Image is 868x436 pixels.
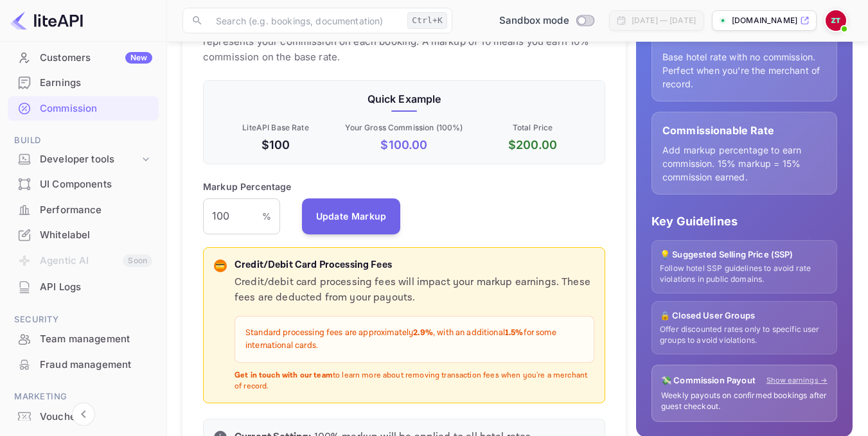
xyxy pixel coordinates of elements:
p: $ 200.00 [471,136,594,153]
div: Whitelabel [8,223,159,248]
p: Base hotel rate with no commission. Perfect when you're the merchant of record. [662,50,826,91]
input: Search (e.g. bookings, documentation) [208,8,402,33]
div: Vouchers [8,405,159,430]
p: Offer discounted rates only to specific user groups to avoid violations. [660,324,829,346]
div: Switch to Production mode [494,13,599,28]
span: Build [8,134,159,148]
p: to learn more about removing transaction fees when you're a merchant of record. [235,371,594,392]
strong: 1.5% [505,327,524,338]
div: API Logs [8,275,159,300]
strong: 2.9% [413,327,433,338]
p: Follow hotel SSP guidelines to avoid rate violations in public domains. [660,263,829,285]
a: Team management [8,327,159,351]
a: Commission [8,96,159,120]
div: UI Components [8,172,159,197]
div: New [125,52,152,64]
input: 0 [203,198,262,234]
a: Vouchers [8,405,159,428]
p: [DOMAIN_NAME] [732,15,797,26]
div: Team management [8,327,159,352]
p: Weekly payouts on confirmed bookings after guest checkout. [661,390,828,412]
div: Commission [8,96,159,121]
div: Vouchers [40,410,152,424]
div: [DATE] — [DATE] [632,15,696,26]
div: Customers [40,51,152,65]
p: Standard processing fees are approximately , with an additional for some international cards. [245,327,583,352]
p: Total Price [471,122,594,134]
a: Earnings [8,71,159,94]
div: Performance [8,198,159,223]
p: Quick Example [214,91,594,107]
p: Add markup percentage to earn commission. 15% markup = 15% commission earned. [662,143,826,184]
p: Credit/Debit Card Processing Fees [235,258,594,273]
div: Ctrl+K [407,12,447,29]
p: % [262,209,271,223]
img: Zafer Tepe [826,10,846,31]
strong: Get in touch with our team [235,371,333,380]
p: $100 [214,136,337,153]
span: Marketing [8,390,159,404]
p: Key Guidelines [651,213,837,230]
p: Commissionable Rate [662,123,826,138]
p: Markup Percentage [203,180,292,193]
a: API Logs [8,275,159,299]
a: Show earnings → [766,375,828,386]
button: Update Markup [302,198,401,234]
div: Fraud management [8,353,159,378]
div: Developer tools [40,152,139,167]
span: Security [8,313,159,327]
p: Credit/debit card processing fees will impact your markup earnings. These fees are deducted from ... [235,275,594,306]
p: 💸 Commission Payout [661,374,756,387]
a: UI Components [8,172,159,196]
a: CustomersNew [8,46,159,69]
button: Collapse navigation [72,403,95,426]
p: 💳 [215,260,225,272]
div: Commission [40,101,152,116]
div: UI Components [40,177,152,192]
div: API Logs [40,280,152,295]
a: Performance [8,198,159,222]
img: LiteAPI logo [10,10,83,31]
p: 💡 Suggested Selling Price (SSP) [660,249,829,261]
a: Whitelabel [8,223,159,247]
a: Fraud management [8,353,159,376]
span: Sandbox mode [499,13,569,28]
div: Earnings [40,76,152,91]
p: $ 100.00 [342,136,466,153]
div: Earnings [8,71,159,96]
div: Fraud management [40,358,152,372]
div: Developer tools [8,148,159,171]
p: 🔒 Closed User Groups [660,310,829,322]
div: Performance [40,203,152,218]
div: Team management [40,332,152,347]
div: Whitelabel [40,228,152,243]
p: LiteAPI Base Rate [214,122,337,134]
div: CustomersNew [8,46,159,71]
p: Your Gross Commission ( 100 %) [342,122,466,134]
